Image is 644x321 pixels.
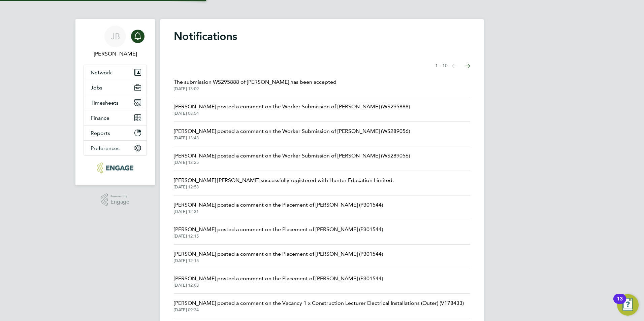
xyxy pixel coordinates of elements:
a: [PERSON_NAME] posted a comment on the Worker Submission of [PERSON_NAME] (WS289056)[DATE] 13:43 [174,127,410,141]
span: [DATE] 13:09 [174,86,336,92]
span: 1 - 10 [435,63,448,69]
button: Network [84,65,147,80]
span: Finance [91,115,109,121]
span: [DATE] 12:31 [174,209,383,214]
span: The submission WS295888 of [PERSON_NAME] has been accepted [174,78,336,86]
span: JB [111,32,120,41]
span: [DATE] 13:43 [174,135,410,141]
span: [PERSON_NAME] posted a comment on the Worker Submission of [PERSON_NAME] (WS295888) [174,103,410,111]
button: Timesheets [84,95,147,110]
button: Preferences [84,141,147,155]
span: [DATE] 08:54 [174,111,410,116]
a: [PERSON_NAME] posted a comment on the Placement of [PERSON_NAME] (P301544)[DATE] 12:03 [174,275,383,288]
span: [PERSON_NAME] [PERSON_NAME] successfully registered with Hunter Education Limited. [174,176,394,184]
a: Powered byEngage [101,193,130,206]
a: Go to home page [84,163,147,173]
span: [PERSON_NAME] posted a comment on the Placement of [PERSON_NAME] (P301544) [174,225,383,234]
span: [PERSON_NAME] posted a comment on the Vacancy 1 x Construction Lecturer Electrical Installations ... [174,299,464,307]
span: [PERSON_NAME] posted a comment on the Worker Submission of [PERSON_NAME] (WS289056) [174,127,410,135]
nav: Select page of notifications list [435,59,470,73]
span: [DATE] 12:15 [174,258,383,263]
nav: Main navigation [75,19,155,185]
button: Jobs [84,80,147,95]
span: [PERSON_NAME] posted a comment on the Placement of [PERSON_NAME] (P301544) [174,275,383,283]
span: [DATE] 12:58 [174,184,394,190]
span: [PERSON_NAME] posted a comment on the Worker Submission of [PERSON_NAME] (WS289056) [174,152,410,160]
span: Timesheets [91,100,119,106]
button: Finance [84,110,147,125]
span: Network [91,69,112,76]
span: [DATE] 12:03 [174,283,383,288]
span: Preferences [91,145,120,151]
span: Powered by [110,193,129,199]
a: The submission WS295888 of [PERSON_NAME] has been accepted[DATE] 13:09 [174,78,336,92]
button: Open Resource Center, 13 new notifications [617,294,639,316]
a: [PERSON_NAME] [PERSON_NAME] successfully registered with Hunter Education Limited.[DATE] 12:58 [174,176,394,190]
a: [PERSON_NAME] posted a comment on the Placement of [PERSON_NAME] (P301544)[DATE] 12:15 [174,250,383,263]
span: [PERSON_NAME] posted a comment on the Placement of [PERSON_NAME] (P301544) [174,201,383,209]
span: Engage [110,199,129,205]
span: [DATE] 12:15 [174,234,383,239]
button: Reports [84,126,147,140]
a: JB[PERSON_NAME] [84,26,147,58]
a: [PERSON_NAME] posted a comment on the Vacancy 1 x Construction Lecturer Electrical Installations ... [174,299,464,313]
span: [DATE] 09:34 [174,307,464,313]
span: Reports [91,130,110,136]
a: [PERSON_NAME] posted a comment on the Worker Submission of [PERSON_NAME] (WS295888)[DATE] 08:54 [174,103,410,116]
a: [PERSON_NAME] posted a comment on the Placement of [PERSON_NAME] (P301544)[DATE] 12:31 [174,201,383,214]
div: 13 [617,299,623,308]
h1: Notifications [174,30,470,43]
a: [PERSON_NAME] posted a comment on the Placement of [PERSON_NAME] (P301544)[DATE] 12:15 [174,225,383,239]
a: [PERSON_NAME] posted a comment on the Worker Submission of [PERSON_NAME] (WS289056)[DATE] 13:25 [174,152,410,165]
span: [DATE] 13:25 [174,160,410,165]
img: huntereducation-logo-retina.png [97,163,133,173]
span: [PERSON_NAME] posted a comment on the Placement of [PERSON_NAME] (P301544) [174,250,383,258]
span: Jobs [91,84,102,91]
span: Jack Baron [84,50,147,58]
